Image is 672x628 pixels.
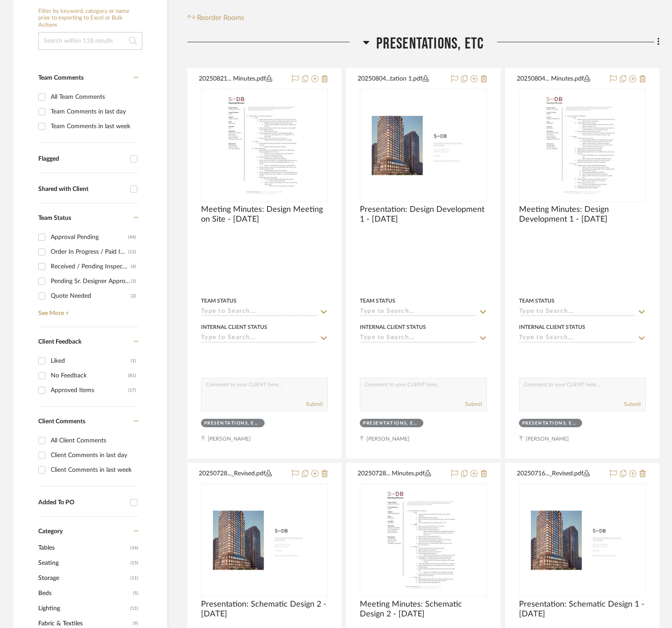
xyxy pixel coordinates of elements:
[128,230,136,244] div: (44)
[360,205,487,224] span: Presentation: Design Development 1 - [DATE]
[361,105,486,186] img: Presentation: Design Development 1 - 08.04.2025
[51,90,136,104] div: All Team Comments
[51,383,128,397] div: Approved Items
[539,90,625,201] img: Meeting Minutes: Design Development 1 - 08.04.2025
[38,32,142,50] input: Search within 118 results
[517,469,604,479] button: 20250716..._Revised.pdf
[202,500,327,581] img: Presentation: Schematic Design 2 - 07.28.2025
[201,308,317,316] input: Type to Search…
[376,34,484,53] span: PRESENTATIONS, ETC
[360,323,426,331] div: Internal Client Status
[38,499,126,506] div: Added To PO
[201,323,267,331] div: Internal Client Status
[358,469,445,479] button: 20250728... Minutes.pdf
[201,334,317,343] input: Type to Search…
[51,434,136,448] div: All Client Comments
[201,600,328,619] span: Presentation: Schematic Design 2 - [DATE]
[358,74,445,85] button: 20250804...tation 1.pdf
[221,90,307,201] img: Meeting Minutes: Design Meeting on Site - 08.21.2025
[519,334,635,343] input: Type to Search…
[51,274,131,288] div: Pending Sr. Designer Approval
[360,600,487,619] span: Meeting Minutes: Schematic Design 2 - [DATE]
[204,420,259,427] div: PRESENTATIONS, ETC
[199,74,286,85] button: 20250821... Minutes.pdf
[51,105,136,119] div: Team Comments in last day
[519,297,555,305] div: Team Status
[38,8,142,29] h6: Filter by keyword, category or name prior to exporting to Excel or Bulk Actions
[38,418,85,425] span: Client Comments
[131,354,136,368] div: (1)
[130,601,138,616] span: (11)
[519,205,646,224] span: Meeting Minutes: Design Development 1 - [DATE]
[38,540,128,555] span: Tables
[363,420,418,427] div: PRESENTATIONS, ETC
[624,400,641,408] button: Submit
[519,323,585,331] div: Internal Client Status
[38,186,126,193] div: Shared with Client
[51,354,131,368] div: Liked
[51,119,136,134] div: Team Comments in last week
[201,297,237,305] div: Team Status
[36,303,138,317] a: See More +
[519,600,646,619] span: Presentation: Schematic Design 1 - [DATE]
[517,74,604,85] button: 20250804... Minutes.pdf
[360,308,476,316] input: Type to Search…
[128,383,136,397] div: (17)
[38,571,128,586] span: Storage
[131,259,136,274] div: (4)
[38,528,63,535] span: Category
[38,555,128,571] span: Seating
[187,12,245,23] button: Reorder Rooms
[51,245,128,259] div: Order In Progress / Paid In Full w/ Freight, No Balance due
[51,289,131,303] div: Quote Needed
[465,400,482,408] button: Submit
[51,448,136,462] div: Client Comments in last day
[519,308,635,316] input: Type to Search…
[133,586,138,600] span: (5)
[128,369,136,383] div: (81)
[201,205,328,224] span: Meeting Minutes: Design Meeting on Site - [DATE]
[360,297,395,305] div: Team Status
[128,245,136,259] div: (12)
[522,420,577,427] div: PRESENTATIONS, ETC
[38,601,128,616] span: Lighting
[381,485,467,596] img: Meeting Minutes: Schematic Design 2 - 07.28.2025
[130,556,138,570] span: (15)
[38,339,81,345] span: Client Feedback
[51,369,128,383] div: No Feedback
[51,259,131,274] div: Received / Pending Inspection
[51,230,128,244] div: Approval Pending
[38,155,126,163] div: Flagged
[51,463,136,477] div: Client Comments in last week
[306,400,323,408] button: Submit
[130,571,138,585] span: (11)
[360,334,476,343] input: Type to Search…
[520,500,645,581] img: Presentation: Schematic Design 1 - 07.16.2025
[131,289,136,303] div: (2)
[38,586,131,601] span: Beds
[38,75,84,81] span: Team Comments
[130,541,138,555] span: (16)
[38,215,71,221] span: Team Status
[131,274,136,288] div: (3)
[199,469,286,479] button: 20250728..._Revised.pdf
[197,12,245,23] span: Reorder Rooms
